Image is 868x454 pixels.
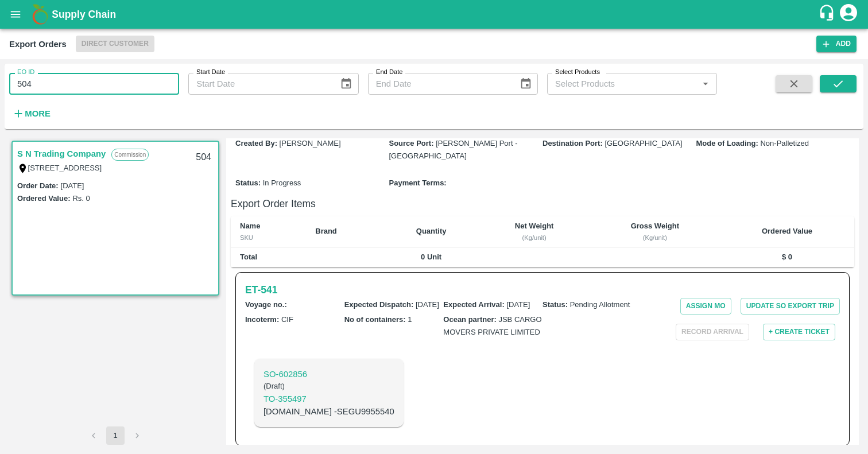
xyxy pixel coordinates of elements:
[741,298,840,315] button: Update SO Export Trip
[760,139,809,148] span: Non-Palletized
[25,109,51,118] strong: More
[818,4,838,25] div: customer-support
[2,1,29,28] button: open drawer
[542,139,603,148] b: Destination Port :
[17,146,106,161] a: S N Trading Company
[599,232,711,243] div: (Kg/unit)
[762,227,812,235] b: Ordered Value
[506,300,530,309] span: [DATE]
[196,68,225,77] label: Start Date
[763,324,835,340] button: + Create Ticket
[240,253,257,261] b: Total
[315,227,337,235] b: Brand
[631,222,679,230] b: Gross Weight
[111,149,149,161] p: Commission
[28,164,102,172] label: [STREET_ADDRESS]
[698,76,713,91] button: Open
[488,232,581,243] div: (Kg/unit)
[245,315,279,324] b: Incoterm :
[416,227,447,235] b: Quantity
[61,181,84,190] label: [DATE]
[9,73,179,95] input: Enter EO ID
[235,179,261,187] b: Status :
[515,222,554,230] b: Net Weight
[551,76,695,91] input: Select Products
[231,196,854,212] h6: Export Order Items
[189,144,218,171] div: 504
[9,104,53,123] button: More
[52,9,116,20] b: Supply Chain
[344,300,414,309] b: Expected Dispatch :
[542,300,568,309] b: Status :
[676,327,749,336] span: Please dispatch the trip before ending
[240,232,297,243] div: SKU
[555,68,600,77] label: Select Products
[389,139,518,160] span: [PERSON_NAME] Port - [GEOGRAPHIC_DATA]
[816,36,857,52] button: Add
[368,73,510,95] input: End Date
[83,426,148,445] nav: pagination navigation
[604,139,682,148] span: [GEOGRAPHIC_DATA]
[72,194,90,203] label: Rs. 0
[263,368,394,381] a: SO-602856
[29,3,52,26] img: logo
[570,300,630,309] span: Pending Allotment
[408,315,412,324] span: 1
[344,315,406,324] b: No of containers :
[389,139,434,148] b: Source Port :
[263,405,394,418] p: [DOMAIN_NAME] - SEGU9955540
[280,139,341,148] span: [PERSON_NAME]
[245,300,287,309] b: Voyage no. :
[421,253,441,261] b: 0 Unit
[680,298,731,315] button: Assign MO
[17,181,59,190] label: Order Date :
[17,194,70,203] label: Ordered Value:
[263,393,394,405] p: TO- 355497
[281,315,293,324] span: CIF
[17,68,34,77] label: EO ID
[416,300,439,309] span: [DATE]
[443,315,497,324] b: Ocean partner :
[240,222,260,230] b: Name
[782,253,792,261] b: $ 0
[235,139,277,148] b: Created By :
[376,68,402,77] label: End Date
[515,73,537,95] button: Choose date
[188,73,331,95] input: Start Date
[52,6,818,22] a: Supply Chain
[263,381,394,392] h6: ( Draft )
[838,2,859,26] div: account of current user
[263,368,394,381] p: SO- 602856
[263,393,394,405] a: TO-355497
[335,73,357,95] button: Choose date
[389,179,447,187] b: Payment Terms :
[245,282,277,298] a: ET-541
[443,300,504,309] b: Expected Arrival :
[263,179,301,187] span: In Progress
[106,426,125,445] button: page 1
[696,139,758,148] b: Mode of Loading :
[245,282,277,298] h6: ET- 541
[9,37,67,52] div: Export Orders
